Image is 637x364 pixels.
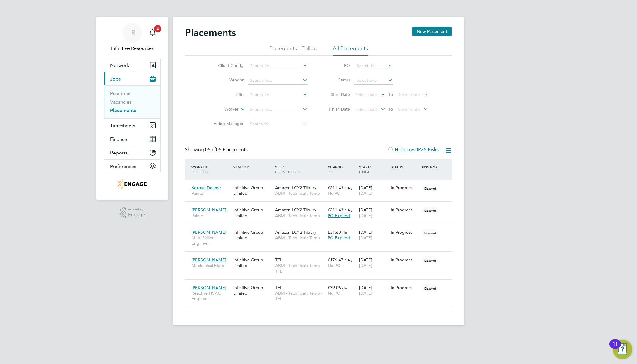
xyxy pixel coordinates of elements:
span: / hr [342,286,347,290]
div: Charge [326,161,358,177]
span: ABM - Technical : Temp - TFL [275,290,325,301]
span: TFL [275,285,282,290]
span: Timesheets [110,123,135,128]
span: / day [345,208,352,212]
label: Start Date [323,92,350,97]
span: IR [129,29,136,37]
a: [PERSON_NAME]Multi Skilled EngineerInfinitive Group LimitedAmazon LCY2 TilburyABM - Technical : T... [190,226,452,231]
div: Showing [185,147,249,153]
h2: Placements [185,27,236,39]
label: Site [209,92,244,97]
div: [DATE] [358,282,389,299]
span: Reports [110,150,128,156]
button: New Placement [412,27,452,36]
span: [DATE] [359,290,372,296]
span: [PERSON_NAME]… [191,207,231,213]
span: [DATE] [359,213,372,218]
span: To [387,105,395,113]
input: Search for... [248,105,308,114]
a: Kakoue DoumePainterInfinitive Group LimitedAmazon LCY2 TilburyABM - Technical : Temp£211.43 / day... [190,182,452,187]
span: Select date [355,92,377,98]
input: Search for... [248,120,308,128]
span: Engage [128,212,145,217]
a: Vacancies [110,99,132,105]
div: IR35 Risk [420,161,441,172]
input: Search for... [248,62,308,70]
nav: Main navigation [96,17,168,200]
span: / day [345,186,352,190]
span: £31.60 [328,230,341,235]
label: Finish Date [323,106,350,112]
div: Site [274,161,326,177]
a: [PERSON_NAME]Mechanical MateInfinitive Group LimitedTFLABM - Technical : Temp - TFL£176.47 / dayN... [190,254,452,259]
div: Infinitive Group Limited [232,182,274,199]
button: Reports [104,146,160,159]
div: Infinitive Group Limited [232,204,274,221]
span: £211.43 [328,185,343,190]
label: PO [323,63,350,68]
div: In Progress [391,185,419,190]
span: [DATE] [359,190,372,196]
span: / Position [191,164,208,174]
span: Amazon LCY2 Tilbury [275,207,316,213]
a: IRInfinitive Resources [104,23,161,52]
div: Worker [190,161,232,177]
div: [DATE] [358,254,389,271]
span: / PO [328,164,343,174]
button: Preferences [104,160,160,173]
a: Go to home page [104,179,161,189]
div: In Progress [391,207,419,213]
span: No PO [328,263,341,268]
span: / day [345,258,352,262]
span: Disabled [422,229,438,237]
input: Select one [354,76,393,85]
span: Painter [191,213,230,218]
span: ABM - Technical : Temp [275,235,325,240]
span: ABM - Technical : Temp [275,213,325,218]
span: £39.06 [328,285,341,290]
label: Vendor [209,77,244,83]
input: Search for... [354,62,393,70]
label: Status [323,77,350,83]
span: [DATE] [359,235,372,240]
span: Painter [191,190,230,196]
span: [PERSON_NAME] [191,257,226,263]
span: 4 [154,25,161,32]
span: / Client Config [275,164,302,174]
div: Jobs [104,85,160,118]
span: [DATE] [359,263,372,268]
li: All Placements [333,45,368,56]
span: No PO [328,290,341,296]
span: £176.47 [328,257,343,263]
span: Disabled [422,284,438,292]
input: Search for... [248,91,308,99]
div: In Progress [391,230,419,235]
div: Vendor [232,161,274,172]
span: PO Expired [328,213,350,218]
span: [PERSON_NAME] [191,230,226,235]
a: [PERSON_NAME]…PainterInfinitive Group LimitedAmazon LCY2 TilburyABM - Technical : Temp£211.43 / d... [190,204,452,209]
span: Reactive HVAC Engineer [191,290,230,301]
button: Network [104,58,160,72]
span: Multi Skilled Engineer [191,235,230,246]
div: 11 [612,344,618,352]
label: Hide Low IR35 Risks [387,147,439,153]
a: Positions [110,91,130,96]
a: Placements [110,108,136,113]
span: [PERSON_NAME] [191,285,226,290]
a: 4 [147,23,159,42]
span: ABM - Technical : Temp - TFL [275,263,325,274]
span: Jobs [110,76,121,82]
button: Timesheets [104,119,160,132]
span: £211.43 [328,207,343,213]
span: PO Expired [328,235,350,240]
span: Select date [355,107,377,112]
span: TFL [275,257,282,263]
label: Hiring Manager [209,121,244,126]
span: Mechanical Mate [191,263,230,268]
input: Search for... [248,76,308,85]
button: Open Resource Center, 11 new notifications [613,340,632,359]
span: Infinitive Resources [104,45,161,52]
span: Finance [110,136,127,142]
span: 05 of [205,147,216,153]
